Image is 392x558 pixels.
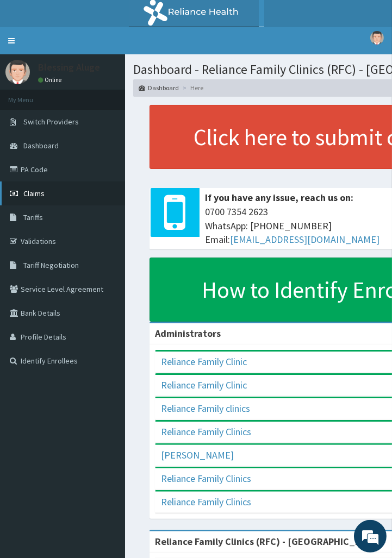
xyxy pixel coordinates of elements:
textarea: Type your message and hit 'Enter' [5,297,207,335]
b: Administrators [155,327,221,340]
div: Chat with us now [57,61,183,75]
div: Minimize live chat window [178,5,204,32]
a: Reliance Family Clinics [161,472,251,485]
a: Reliance Family Clinic [161,355,247,368]
li: Here [180,83,203,92]
span: Switch Providers [23,117,79,127]
span: Tariff Negotiation [23,260,79,270]
a: Reliance Family Clinics [161,496,251,508]
a: Reliance Family Clinics [161,425,251,438]
a: [PERSON_NAME] [161,449,234,461]
strong: Reliance Family Clinics (RFC) - [GEOGRAPHIC_DATA] [155,535,381,548]
span: We're online! [63,137,150,247]
p: Blessing Aluge [38,62,100,72]
img: User Image [370,31,384,45]
img: d_794563401_company_1708531726252_794563401 [20,54,44,81]
a: [EMAIL_ADDRESS][DOMAIN_NAME] [230,233,379,246]
a: Dashboard [139,83,179,92]
span: Dashboard [23,141,59,151]
a: Reliance Family Clinic [161,379,247,391]
span: Tariffs [23,212,43,222]
a: Online [38,76,64,84]
span: Claims [23,189,45,198]
a: Reliance Family clinics [161,402,250,415]
b: If you have any issue, reach us on: [205,191,353,204]
img: User Image [5,60,30,84]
